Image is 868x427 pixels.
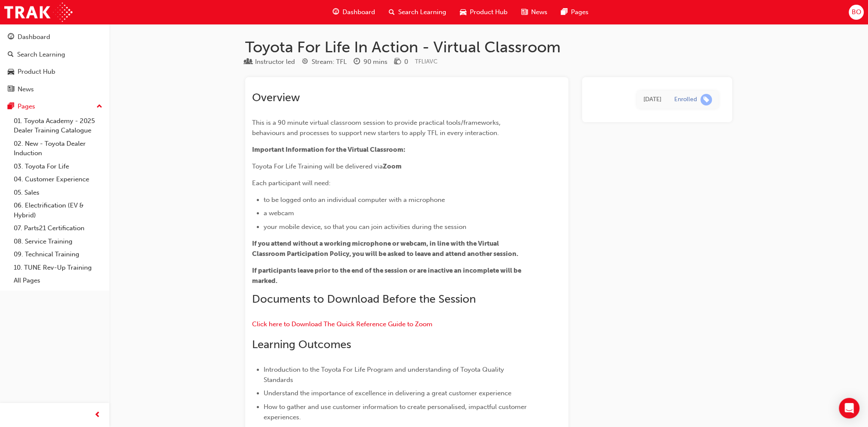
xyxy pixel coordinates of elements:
button: BO [849,5,864,20]
div: 90 mins [363,57,387,67]
span: guage-icon [333,7,339,18]
span: Learning Outcomes [252,338,351,351]
span: guage-icon [8,33,14,41]
span: Toyota For Life Training will be delivered via [252,162,383,170]
div: Stream: TFL [312,57,347,67]
span: BO [851,7,861,17]
a: guage-iconDashboard [326,3,382,21]
span: clock-icon [354,58,360,66]
button: Pages [3,99,106,114]
span: car-icon [460,7,466,18]
div: Enrolled [674,96,697,104]
span: prev-icon [94,410,101,421]
span: learningRecordVerb_ENROLL-icon [700,94,712,105]
a: search-iconSearch Learning [382,3,453,21]
a: Dashboard [3,29,106,45]
span: Product Hub [470,7,508,17]
span: search-icon [8,51,14,59]
div: Type [245,57,295,67]
a: Product Hub [3,64,106,80]
span: Documents to Download Before the Session [252,292,476,306]
div: Open Intercom Messenger [839,398,859,418]
img: Trak [4,3,72,22]
a: car-iconProduct Hub [453,3,514,21]
a: 03. Toyota For Life [10,160,106,173]
a: 08. Service Training [10,235,106,248]
span: News [531,7,547,17]
div: Duration [354,57,387,67]
span: Overview [252,91,300,104]
a: pages-iconPages [554,3,595,21]
span: your mobile device, so that you can join activities during the session [264,223,466,231]
span: This is a 90 minute virtual classroom session to provide practical tools/frameworks, behaviours a... [252,119,502,137]
span: If participants leave prior to the end of the session or are inactive an incomplete will be marked. [252,267,523,285]
a: 01. Toyota Academy - 2025 Dealer Training Catalogue [10,114,106,137]
div: 0 [404,57,408,67]
span: pages-icon [561,7,568,18]
span: a webcam [264,209,294,217]
span: Each participant will need: [252,179,330,187]
button: DashboardSearch LearningProduct HubNews [3,27,106,99]
span: Important Information for the Virtual Classroom: [252,146,405,153]
span: How to gather and use customer information to create personalised, impactful customer experiences. [264,403,529,421]
h1: Toyota For Life In Action - Virtual Classroom [245,38,732,57]
a: 04. Customer Experience [10,173,106,186]
div: Search Learning [17,50,65,60]
span: to be logged onto an individual computer with a microphone [264,196,445,204]
span: pages-icon [8,103,14,111]
span: news-icon [521,7,528,18]
span: news-icon [8,86,14,93]
a: All Pages [10,274,106,287]
span: up-icon [96,101,102,112]
div: Tue Aug 12 2025 06:52:24 GMT+0930 (Australian Central Standard Time) [643,95,661,105]
span: If you attend without a working microphone or webcam, in line with the Virtual Classroom Particip... [252,240,518,258]
a: 07. Parts21 Certification [10,222,106,235]
span: Learning resource code [415,58,438,65]
span: learningResourceType_INSTRUCTOR_LED-icon [245,58,252,66]
span: Introduction to the Toyota For Life Program and understanding of Toyota Quality Standards [264,366,506,384]
a: 09. Technical Training [10,248,106,261]
a: 06. Electrification (EV & Hybrid) [10,199,106,222]
span: target-icon [302,58,308,66]
a: Click here to Download The Quick Reference Guide to Zoom [252,320,432,328]
a: Search Learning [3,47,106,63]
span: Understand the importance of excellence in delivering a great customer experience [264,389,511,397]
div: News [18,84,34,94]
span: Zoom [383,162,402,170]
span: car-icon [8,68,14,76]
div: Instructor led [255,57,295,67]
span: search-icon [389,7,395,18]
span: Dashboard [342,7,375,17]
a: 02. New - Toyota Dealer Induction [10,137,106,160]
a: 10. TUNE Rev-Up Training [10,261,106,274]
a: News [3,81,106,97]
a: 05. Sales [10,186,106,199]
span: Pages [571,7,589,17]
div: Product Hub [18,67,55,77]
div: Price [394,57,408,67]
div: Stream [302,57,347,67]
div: Dashboard [18,32,50,42]
div: Pages [18,102,35,111]
span: Search Learning [398,7,446,17]
a: news-iconNews [514,3,554,21]
span: money-icon [394,58,401,66]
